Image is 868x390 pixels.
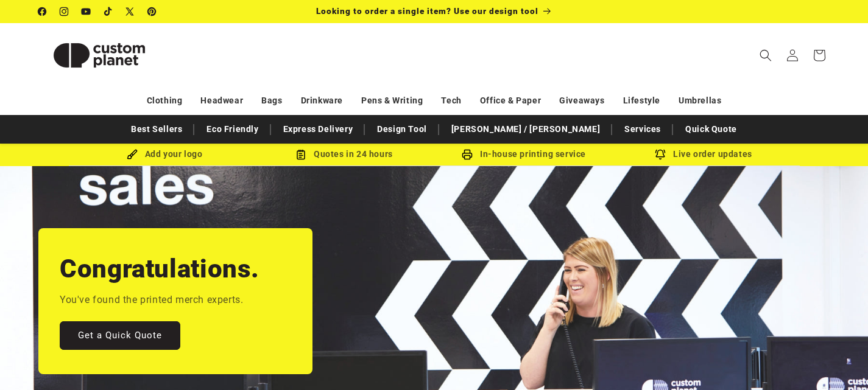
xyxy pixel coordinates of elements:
img: Order updates [655,149,666,160]
a: Design Tool [371,119,433,140]
img: Brush Icon [127,149,138,160]
a: Giveaways [559,90,604,111]
span: Looking to order a single item? Use our design tool [316,6,538,16]
a: Get a Quick Quote [60,321,180,350]
a: Clothing [147,90,183,111]
a: [PERSON_NAME] / [PERSON_NAME] [445,119,606,140]
a: Umbrellas [679,90,721,111]
div: Live order updates [614,147,794,162]
a: Quick Quote [679,119,743,140]
iframe: Chat Widget [807,332,868,390]
a: Lifestyle [623,90,660,111]
a: Best Sellers [125,119,188,140]
p: You've found the printed merch experts. [60,291,243,309]
a: Tech [441,90,461,111]
a: Express Delivery [277,119,359,140]
a: Services [618,119,667,140]
a: Drinkware [301,90,343,111]
img: Order Updates Icon [295,149,306,160]
div: In-house printing service [434,147,614,162]
a: Custom Planet [34,23,164,87]
div: Add your logo [75,147,255,162]
a: Eco Friendly [200,119,264,140]
summary: Search [752,42,779,69]
img: Custom Planet [38,28,160,83]
div: Quotes in 24 hours [255,147,434,162]
a: Pens & Writing [361,90,423,111]
a: Office & Paper [480,90,541,111]
a: Bags [261,90,282,111]
img: In-house printing [462,149,473,160]
h2: Congratulations. [60,252,259,285]
a: Headwear [200,90,243,111]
